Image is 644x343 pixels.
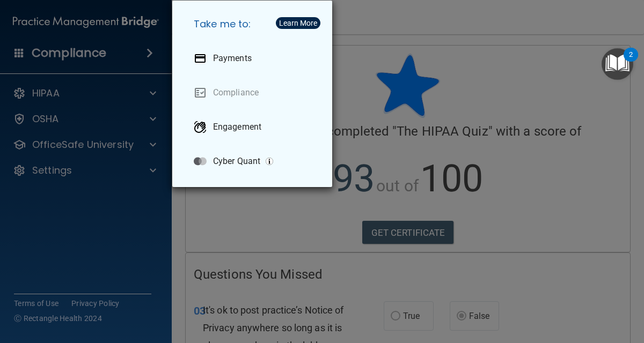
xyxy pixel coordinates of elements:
a: Engagement [185,112,324,142]
button: Open Resource Center, 2 new notifications [602,48,633,80]
p: Cyber Quant [213,156,260,167]
div: Learn More [279,19,317,27]
div: 2 [629,55,633,69]
a: Cyber Quant [185,146,324,176]
h5: Take me to: [185,9,324,39]
p: Payments [213,53,252,64]
a: Compliance [185,78,324,108]
button: Learn More [276,17,320,29]
iframe: Drift Widget Chat Controller [590,269,631,310]
a: Payments [185,43,324,73]
p: Engagement [213,122,261,132]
